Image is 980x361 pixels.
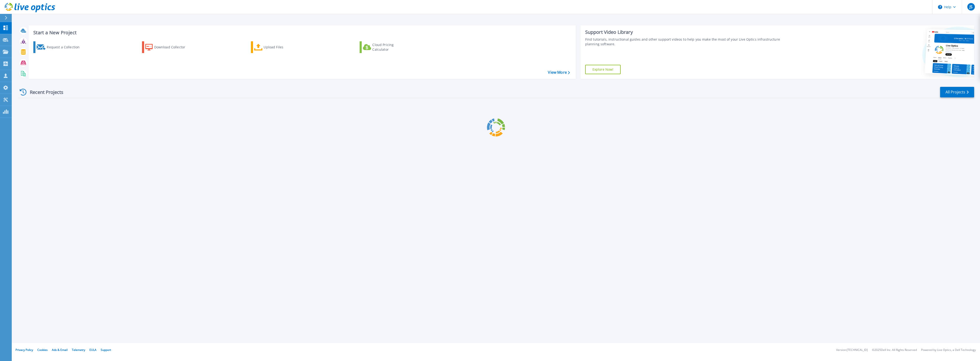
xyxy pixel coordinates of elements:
[585,65,621,74] a: Explore Now!
[154,42,192,52] div: Download Collector
[47,42,84,52] div: Request a Collection
[548,70,570,75] a: View More
[836,349,868,352] li: Version: [TECHNICAL_ID]
[142,41,194,53] a: Download Collector
[969,5,972,9] span: JS
[585,29,792,35] div: Support Video Library
[72,348,85,352] a: Telemetry
[585,37,792,46] div: Find tutorials, instructional guides and other support videos to help you make the most of your L...
[264,42,301,52] div: Upload Files
[89,348,96,352] a: EULA
[251,41,303,53] a: Upload Files
[940,87,974,97] a: All Projects
[372,42,410,52] div: Cloud Pricing Calculator
[921,349,976,352] li: Powered by Live Optics, a Dell Technology
[18,86,70,98] div: Recent Projects
[101,348,111,352] a: Support
[33,41,86,53] a: Request a Collection
[360,41,412,53] a: Cloud Pricing Calculator
[872,349,917,352] li: © 2025 Dell Inc. All Rights Reserved
[33,30,570,35] h3: Start a New Project
[15,348,33,352] a: Privacy Policy
[37,348,48,352] a: Cookies
[52,348,68,352] a: Ads & Email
